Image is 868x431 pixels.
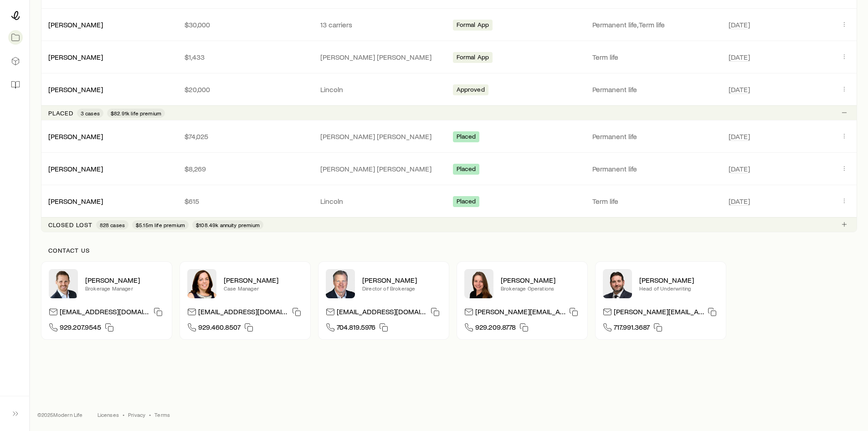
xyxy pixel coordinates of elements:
[326,269,355,298] img: Trey Wall
[48,20,103,30] div: [PERSON_NAME]
[48,164,103,174] div: [PERSON_NAME]
[198,322,241,335] span: 929.460.8507
[60,307,150,319] p: [EMAIL_ADDRESS][DOMAIN_NAME]
[320,85,442,94] p: Lincoln
[185,85,306,94] p: $20,000
[501,285,580,292] p: Brokerage Operations
[457,21,489,31] span: Formal App
[48,20,103,29] a: [PERSON_NAME]
[592,132,714,141] p: Permanent life
[729,20,750,29] span: [DATE]
[614,307,704,319] p: [PERSON_NAME][EMAIL_ADDRESS][DOMAIN_NAME]
[81,109,100,117] span: 3 cases
[48,85,103,94] div: [PERSON_NAME]
[185,164,306,173] p: $8,269
[49,269,78,298] img: Nick Weiler
[48,109,73,117] p: Placed
[48,197,103,206] div: [PERSON_NAME]
[362,285,442,292] p: Director of Brokerage
[501,275,580,285] p: [PERSON_NAME]
[224,275,303,285] p: [PERSON_NAME]
[475,322,516,335] span: 929.209.8778
[100,221,125,228] span: 828 cases
[224,285,303,292] p: Case Manager
[457,133,476,142] span: Placed
[464,269,493,298] img: Ellen Wall
[320,132,442,141] p: [PERSON_NAME] [PERSON_NAME]
[320,20,442,29] p: 13 carriers
[48,197,103,205] a: [PERSON_NAME]
[457,197,476,207] span: Placed
[185,132,306,141] p: $74,025
[320,197,442,206] p: Lincoln
[337,307,427,319] p: [EMAIL_ADDRESS][DOMAIN_NAME]
[320,164,442,173] p: [PERSON_NAME] [PERSON_NAME]
[123,411,124,418] span: •
[614,322,650,335] span: 717.991.3687
[48,247,850,254] p: Contact us
[149,411,151,418] span: •
[639,275,719,285] p: [PERSON_NAME]
[457,86,485,95] span: Approved
[592,20,714,29] p: Permanent life, Term life
[154,411,170,418] a: Terms
[592,85,714,94] p: Permanent life
[337,322,375,335] span: 704.819.5976
[603,269,632,298] img: Bryan Simmons
[48,52,103,62] div: [PERSON_NAME]
[136,221,185,228] span: $5.15m life premium
[128,411,145,418] a: Privacy
[729,52,750,62] span: [DATE]
[111,109,161,117] span: $82.91k life premium
[639,285,719,292] p: Head of Underwriting
[98,411,119,418] a: Licenses
[60,322,101,335] span: 929.207.9545
[362,275,442,285] p: [PERSON_NAME]
[196,221,260,228] span: $108.49k annuity premium
[48,132,103,141] div: [PERSON_NAME]
[729,132,750,141] span: [DATE]
[592,197,714,206] p: Term life
[729,164,750,173] span: [DATE]
[320,52,442,62] p: [PERSON_NAME] [PERSON_NAME]
[48,164,103,173] a: [PERSON_NAME]
[185,52,306,62] p: $1,433
[592,52,714,62] p: Term life
[187,269,216,298] img: Heather McKee
[48,132,103,140] a: [PERSON_NAME]
[48,85,103,93] a: [PERSON_NAME]
[48,52,103,61] a: [PERSON_NAME]
[729,85,750,94] span: [DATE]
[457,53,489,63] span: Formal App
[198,307,288,319] p: [EMAIL_ADDRESS][DOMAIN_NAME]
[85,285,164,292] p: Brokerage Manager
[729,197,750,206] span: [DATE]
[48,221,92,228] p: Closed lost
[475,307,565,319] p: [PERSON_NAME][EMAIL_ADDRESS][DOMAIN_NAME]
[185,197,306,206] p: $615
[37,411,83,418] p: © 2025 Modern Life
[185,20,306,29] p: $30,000
[592,164,714,173] p: Permanent life
[457,165,476,175] span: Placed
[85,275,164,285] p: [PERSON_NAME]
